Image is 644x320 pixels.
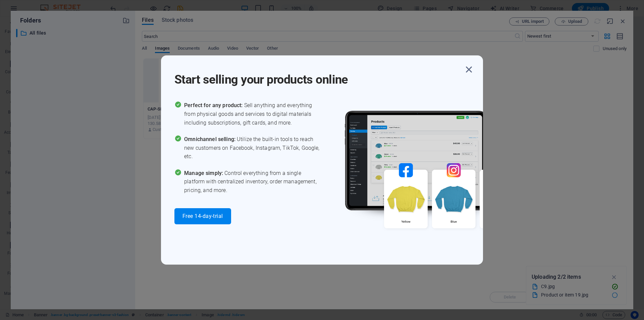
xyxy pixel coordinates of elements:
a: Hungarian - magyar [13,287,67,293]
span: Add elements [91,63,124,72]
a: Albanian - shqipe [13,6,60,13]
span: Control everything from a single platform with centralized inventory, order management, pricing, ... [184,169,322,195]
span: Omnichannel selling: [184,136,237,142]
a: Arabic - ‎‫العربية‬‎ [13,16,49,22]
span: Paste clipboard [126,63,163,72]
span: Perfect for any product: [184,102,244,108]
span: Utilize the built-in tools to reach new customers on Facebook, Instagram, TikTok, Google, etc. [184,135,322,161]
span: Sell anything and everything from physical goods and services to digital materials including subs... [184,101,322,127]
a: Armenian - Հայերէն [13,26,68,32]
h1: Start selling your products online [174,63,463,88]
span: Free 14-day-trial [182,214,223,219]
img: promo_image.png [334,101,535,248]
button: Free 14-day-trial [174,208,231,224]
span: Manage simply: [184,170,224,176]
